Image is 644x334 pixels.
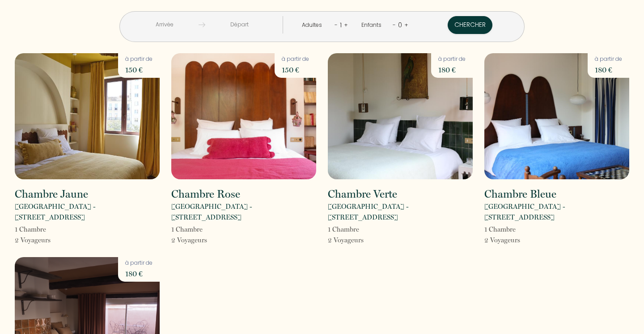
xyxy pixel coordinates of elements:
p: 2 Voyageur [328,235,364,245]
a: - [335,21,338,29]
p: à partir de [438,55,466,63]
p: 180 € [125,267,153,280]
div: 1 [338,18,344,32]
img: rental-image [15,53,160,179]
p: 2 Voyageur [171,235,207,245]
input: Arrivée [130,16,199,34]
span: s [48,236,51,244]
p: [GEOGRAPHIC_DATA] - [STREET_ADDRESS] [484,201,629,223]
p: [GEOGRAPHIC_DATA] - [STREET_ADDRESS] [15,201,160,223]
p: 2 Voyageur [484,235,520,245]
p: 1 Chambre [328,224,364,235]
img: rental-image [171,53,316,179]
img: rental-image [328,53,473,179]
button: Chercher [448,16,492,34]
p: [GEOGRAPHIC_DATA] - [STREET_ADDRESS] [171,201,316,223]
p: 1 Chambre [171,224,207,235]
p: 2 Voyageur [15,235,51,245]
p: 180 € [595,63,622,76]
p: à partir de [282,55,309,63]
h2: Chambre Rose [171,189,240,199]
span: s [517,236,520,244]
p: 1 Chambre [15,224,51,235]
p: 150 € [125,63,153,76]
p: [GEOGRAPHIC_DATA] - [STREET_ADDRESS] [328,201,473,223]
p: à partir de [125,55,153,63]
div: Adultes [302,21,325,30]
h2: Chambre Bleue [484,189,556,199]
a: + [404,21,408,29]
div: 0 [396,18,404,32]
span: s [361,236,364,244]
a: - [393,21,396,29]
span: s [204,236,207,244]
p: 180 € [438,63,466,76]
h2: Chambre Verte [328,189,397,199]
img: guests [199,21,205,28]
img: rental-image [484,53,629,179]
div: Enfants [361,21,385,30]
p: 150 € [282,63,309,76]
a: + [344,21,348,29]
p: à partir de [595,55,622,63]
input: Départ [205,16,274,34]
p: à partir de [125,259,153,267]
p: 1 Chambre [484,224,520,235]
h2: Chambre Jaune [15,189,88,199]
